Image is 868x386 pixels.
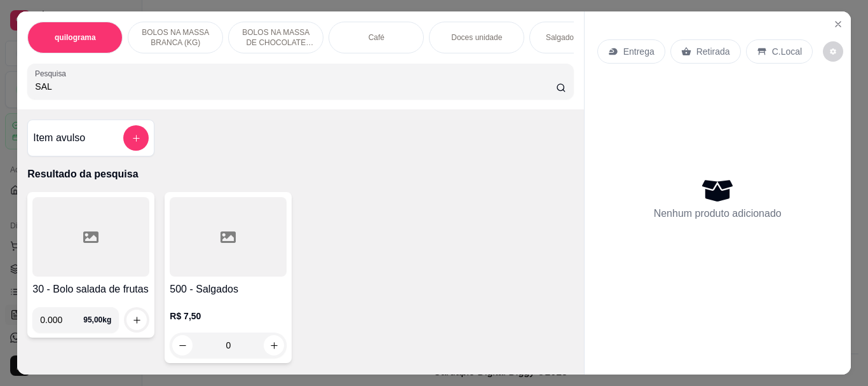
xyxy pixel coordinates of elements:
[27,167,573,182] p: Resultado da pesquisa
[126,310,147,330] button: increase-product-quantity
[33,130,85,146] h4: Item avulso
[696,45,730,58] p: Retirada
[823,41,843,62] button: decrease-product-quantity
[55,32,96,43] p: quilograma
[623,45,654,58] p: Entrega
[828,14,848,34] button: Close
[772,45,802,58] p: C.Local
[139,27,212,48] p: BOLOS NA MASSA BRANCA (KG)
[172,335,193,355] button: decrease-product-quantity
[369,32,384,43] p: Café
[239,27,313,48] p: BOLOS NA MASSA DE CHOCOLATE preço por (KG)
[170,282,287,297] h4: 500 - Salgados
[123,125,149,151] button: add-separate-item
[170,310,287,322] p: R$ 7,50
[40,307,83,333] input: 0.00
[35,80,556,93] input: Pesquisa
[264,335,284,355] button: increase-product-quantity
[546,32,609,43] p: Salgados variados
[654,206,782,221] p: Nenhum produto adicionado
[451,32,502,43] p: Doces unidade
[35,68,71,79] label: Pesquisa
[32,282,149,297] h4: 30 - Bolo salada de frutas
